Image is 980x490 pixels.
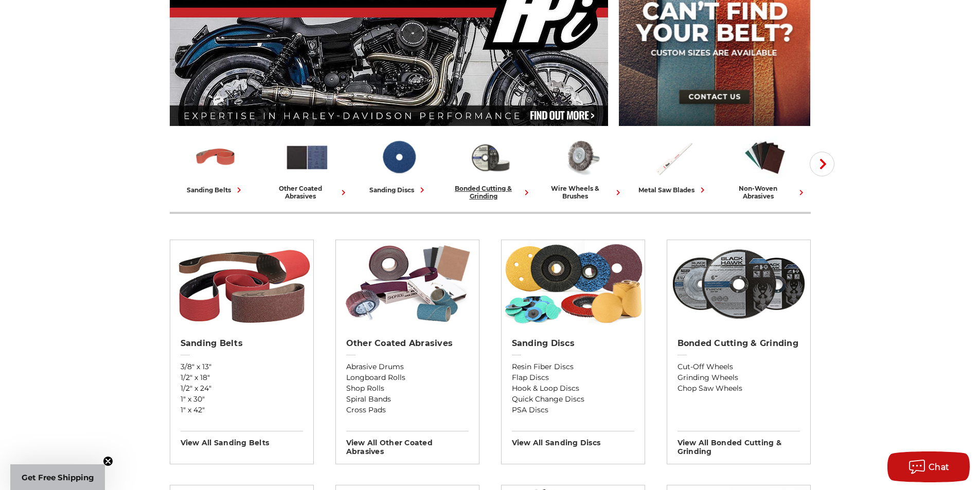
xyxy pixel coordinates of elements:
a: Longboard Rolls [346,372,469,383]
span: Chat [929,462,950,472]
h3: View All bonded cutting & grinding [678,431,800,456]
a: Grinding Wheels [678,372,800,383]
img: Bonded Cutting & Grinding [468,135,513,179]
h3: View All sanding belts [181,431,303,447]
h2: Sanding Discs [512,338,634,349]
a: PSA Discs [512,405,634,415]
a: Cut-Off Wheels [678,361,800,372]
a: Quick Change Discs [512,394,634,405]
div: bonded cutting & grinding [449,185,532,200]
img: Non-woven Abrasives [742,135,788,179]
h2: Bonded Cutting & Grinding [678,338,800,349]
a: 1/2" x 18" [181,372,303,383]
a: bonded cutting & grinding [449,135,532,200]
h2: Other Coated Abrasives [346,338,469,349]
div: Get Free ShippingClose teaser [10,464,105,490]
button: Next [810,152,834,176]
div: metal saw blades [638,185,708,195]
a: sanding discs [357,135,440,195]
img: Sanding Discs [502,240,645,328]
a: Abrasive Drums [346,361,469,372]
a: sanding belts [174,135,257,195]
img: Other Coated Abrasives [284,135,330,179]
div: sanding discs [369,185,427,195]
img: Sanding Belts [170,240,313,328]
h3: View All other coated abrasives [346,431,469,456]
a: Chop Saw Wheels [678,383,800,394]
img: Sanding Belts [193,135,238,179]
h2: Sanding Belts [181,338,303,349]
span: Get Free Shipping [22,473,94,482]
a: wire wheels & brushes [540,135,623,200]
a: metal saw blades [632,135,715,195]
a: Hook & Loop Discs [512,383,634,394]
a: Spiral Bands [346,394,469,405]
a: non-woven abrasives [723,135,807,200]
a: Cross Pads [346,405,469,415]
a: 1" x 30" [181,394,303,405]
button: Close teaser [103,456,113,466]
a: Flap Discs [512,372,634,383]
img: Wire Wheels & Brushes [559,135,604,179]
a: other coated abrasives [265,135,349,200]
h3: View All sanding discs [512,431,634,447]
div: non-woven abrasives [723,185,807,200]
a: Resin Fiber Discs [512,361,634,372]
img: Other Coated Abrasives [336,240,479,328]
button: Chat [887,451,970,482]
a: 3/8" x 13" [181,361,303,372]
a: 1" x 42" [181,405,303,415]
img: Metal Saw Blades [651,135,696,179]
img: Bonded Cutting & Grinding [667,240,810,328]
a: Shop Rolls [346,383,469,394]
div: sanding belts [187,185,244,195]
img: Sanding Discs [376,135,421,179]
div: wire wheels & brushes [540,185,623,200]
a: 1/2" x 24" [181,383,303,394]
div: other coated abrasives [265,185,349,200]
